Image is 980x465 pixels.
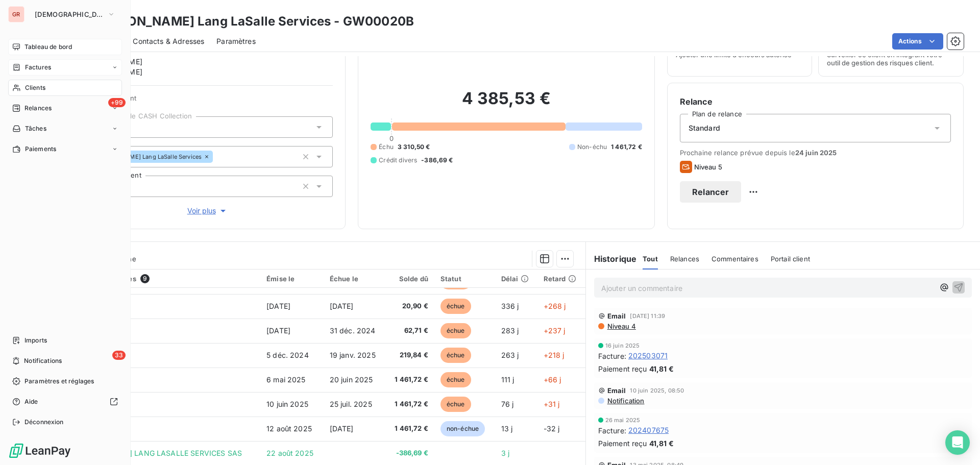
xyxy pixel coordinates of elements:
[607,386,626,395] span: Email
[266,400,308,408] span: 10 juin 2025
[440,421,485,436] span: non-échue
[501,326,519,335] span: 283 j
[544,275,579,283] div: Retard
[8,120,122,137] a: Tâches
[605,342,640,349] span: 16 juin 2025
[25,144,56,154] span: Paiements
[606,322,636,330] span: Niveau 4
[266,302,290,310] span: [DATE]
[25,124,46,133] span: Tâches
[35,10,103,18] span: [DEMOGRAPHIC_DATA]
[391,448,428,458] span: -386,69 €
[544,351,565,359] span: +218 j
[795,149,837,157] span: 24 juin 2025
[266,424,312,433] span: 12 août 2025
[371,88,642,119] h2: 4 385,53 €
[440,275,489,283] div: Statut
[544,326,566,335] span: +237 j
[501,302,519,310] span: 336 j
[398,142,430,152] span: 3 310,50 €
[440,372,471,387] span: échue
[440,323,471,338] span: échue
[421,156,453,165] span: -386,69 €
[689,123,720,133] span: Standard
[391,326,428,336] span: 62,71 €
[501,275,531,283] div: Délai
[187,206,228,216] span: Voir plus
[598,425,626,436] span: Facture :
[680,181,742,203] button: Relancer
[544,302,566,310] span: +268 j
[94,154,202,160] span: [PERSON_NAME] Lang LaSalle Services
[892,33,943,50] button: Actions
[82,94,333,108] span: Propriétés Client
[501,424,513,433] span: 13 j
[827,51,955,67] span: Surveiller ce client en intégrant votre outil de gestion des risques client.
[8,443,71,459] img: Logo LeanPay
[680,95,951,108] h6: Relance
[8,373,122,389] a: Paramètres et réglages
[330,375,373,384] span: 20 juin 2025
[266,275,317,283] div: Émise le
[391,350,428,360] span: 219,84 €
[643,255,658,263] span: Tout
[389,134,394,142] span: 0
[649,363,674,374] span: 41,81 €
[24,397,38,406] span: Aide
[24,356,62,365] span: Notifications
[379,156,417,165] span: Crédit divers
[8,80,122,96] a: Clients
[628,351,668,361] span: 202503071
[216,36,256,46] span: Paramètres
[8,39,122,55] a: Tableau de bord
[24,104,52,113] span: Relances
[379,142,394,152] span: Échu
[8,59,122,76] a: Factures
[605,417,641,423] span: 26 mai 2025
[611,142,642,152] span: 1 461,72 €
[630,387,684,394] span: 10 juin 2025, 08:50
[24,336,47,345] span: Imports
[712,255,758,263] span: Commentaires
[945,430,970,455] div: Open Intercom Messenger
[649,438,674,449] span: 41,81 €
[330,424,354,433] span: [DATE]
[330,326,376,335] span: 31 déc. 2024
[25,63,51,72] span: Factures
[628,425,669,435] span: 202407675
[694,163,722,171] span: Niveau 5
[24,418,64,427] span: Déconnexion
[266,449,313,457] span: 22 août 2025
[8,394,122,410] a: Aide
[391,301,428,311] span: 20,90 €
[607,312,626,320] span: Email
[391,275,428,283] div: Solde dû
[598,438,647,449] span: Paiement reçu
[140,274,150,283] span: 9
[266,326,290,335] span: [DATE]
[501,400,514,408] span: 76 j
[440,397,471,412] span: échue
[544,424,560,433] span: -32 j
[501,449,509,457] span: 3 j
[501,375,514,384] span: 111 j
[108,98,126,107] span: +99
[501,351,519,359] span: 263 j
[24,377,94,386] span: Paramètres et réglages
[330,351,376,359] span: 19 janv. 2025
[771,255,810,263] span: Portail client
[544,375,561,384] span: +66 j
[8,332,122,349] a: Imports
[82,205,333,216] button: Voir plus
[112,351,126,360] span: 33
[391,424,428,434] span: 1 461,72 €
[8,141,122,157] a: Paiements
[213,152,221,161] input: Ajouter une valeur
[330,400,372,408] span: 25 juil. 2025
[630,313,665,319] span: [DATE] 11:39
[8,6,24,22] div: GR
[330,275,380,283] div: Échue le
[8,100,122,116] a: +99Relances
[598,363,647,374] span: Paiement reçu
[72,449,242,457] span: [PERSON_NAME] LANG LASALLE SERVICES SAS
